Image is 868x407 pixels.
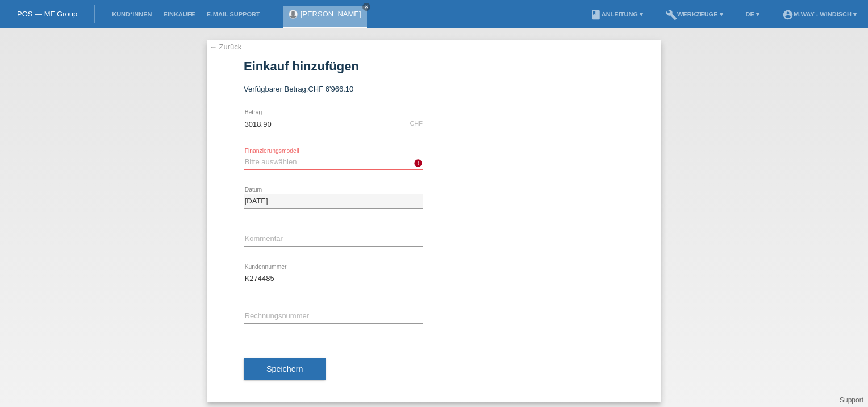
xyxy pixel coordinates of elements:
[301,10,361,18] a: [PERSON_NAME]
[840,396,863,404] a: Support
[364,4,369,10] i: close
[244,59,624,73] h1: Einkauf hinzufügen
[414,159,423,168] i: error
[740,11,765,18] a: DE ▾
[266,364,303,373] span: Speichern
[777,11,862,18] a: account_circlem-way - Windisch ▾
[106,11,157,18] a: Kund*innen
[590,9,602,20] i: book
[660,11,729,18] a: buildWerkzeuge ▾
[201,11,266,18] a: E-Mail Support
[585,11,649,18] a: bookAnleitung ▾
[782,9,794,20] i: account_circle
[157,11,201,18] a: Einkäufe
[308,85,353,93] span: CHF 6'966.10
[410,120,423,127] div: CHF
[210,43,241,51] a: ← Zurück
[17,10,77,18] a: POS — MF Group
[666,9,677,20] i: build
[244,85,624,93] div: Verfügbarer Betrag:
[362,3,370,11] a: close
[244,358,325,380] button: Speichern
